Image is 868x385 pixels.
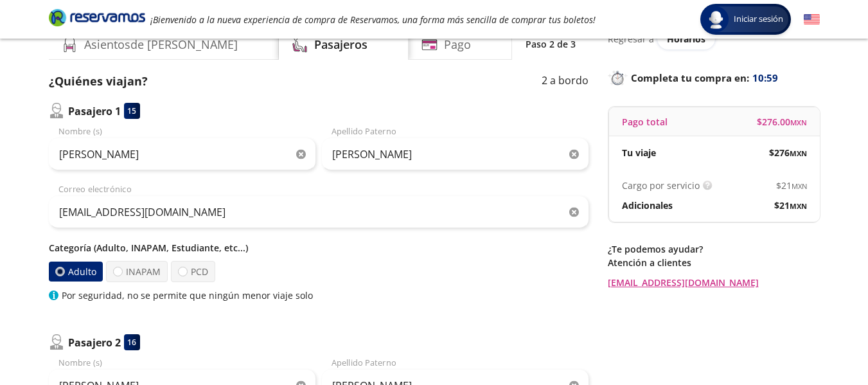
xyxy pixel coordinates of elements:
[49,73,148,90] p: ¿Quiénes viajan?
[776,179,807,192] span: $ 21
[622,146,656,159] p: Tu viaje
[49,138,315,170] input: Nombre (s)
[757,115,807,129] span: $ 276.00
[314,36,368,53] h4: Pasajeros
[526,37,576,51] p: Paso 2 de 3
[622,115,668,129] p: Pago total
[608,69,820,87] p: Completa tu compra en :
[124,334,140,350] div: 16
[84,36,238,53] h4: Asientos de [PERSON_NAME]
[444,36,471,53] h4: Pago
[793,310,855,372] iframe: Messagebird Livechat Widget
[608,32,654,46] p: Regresar a
[68,335,121,350] p: Pasajero 2
[608,28,820,49] div: Regresar a ver horarios
[774,199,807,212] span: $ 21
[622,179,700,192] p: Cargo por servicio
[769,146,807,159] span: $ 276
[49,241,589,255] p: Categoría (Adulto, INAPAM, Estudiante, etc...)
[62,289,313,302] p: Por seguridad, no se permite que ningún menor viaje solo
[608,276,820,289] a: [EMAIL_ADDRESS][DOMAIN_NAME]
[150,13,596,26] em: ¡Bienvenido a la nueva experiencia de compra de Reservamos, una forma más sencilla de comprar tus...
[752,71,778,85] span: 10:59
[49,8,145,27] i: Brand Logo
[171,261,215,282] label: PCD
[322,138,589,170] input: Apellido Paterno
[729,13,788,26] span: Iniciar sesión
[49,196,589,228] input: Correo electrónico
[667,33,705,45] span: Horarios
[68,103,121,119] p: Pasajero 1
[542,73,589,90] p: 2 a bordo
[790,148,807,158] small: MXN
[48,262,103,282] label: Adulto
[49,8,145,31] a: Brand Logo
[106,261,168,282] label: INAPAM
[608,242,820,256] p: ¿Te podemos ayudar?
[124,103,140,119] div: 15
[608,256,820,269] p: Atención a clientes
[622,199,673,212] p: Adicionales
[804,12,820,28] button: English
[790,118,807,127] small: MXN
[792,181,807,191] small: MXN
[790,201,807,211] small: MXN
